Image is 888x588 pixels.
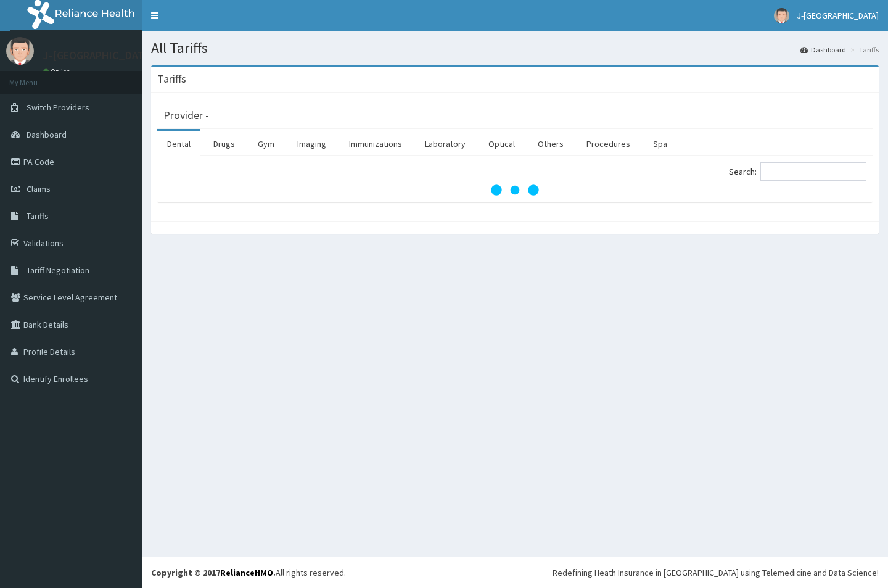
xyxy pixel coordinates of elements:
svg: audio-loading [490,165,540,215]
a: Drugs [203,131,245,157]
div: Redefining Heath Insurance in [GEOGRAPHIC_DATA] using Telemedicine and Data Science! [553,566,879,579]
a: Laboratory [415,131,475,157]
span: Dashboard [27,129,67,140]
h3: Tariffs [157,73,186,85]
span: Claims [27,183,51,194]
a: RelianceHMO [220,567,273,578]
a: Procedures [577,131,640,157]
a: Online [43,67,73,76]
a: Dental [157,131,200,157]
a: Others [528,131,573,157]
a: Gym [248,131,284,157]
img: User Image [6,37,34,65]
img: User Image [774,8,789,23]
li: Tariffs [847,44,879,55]
span: Switch Providers [27,102,89,113]
span: J-[GEOGRAPHIC_DATA] [797,10,879,21]
p: J-[GEOGRAPHIC_DATA] [43,50,154,61]
span: Tariffs [27,210,49,222]
h1: All Tariffs [151,40,879,56]
footer: All rights reserved. [142,557,888,588]
label: Search: [729,162,866,181]
h3: Provider - [163,110,209,121]
a: Optical [479,131,525,157]
input: Search: [760,162,866,181]
a: Immunizations [339,131,412,157]
span: Tariff Negotiation [27,265,89,276]
strong: Copyright © 2017 . [151,567,276,578]
a: Spa [643,131,677,157]
a: Dashboard [800,44,846,55]
a: Imaging [287,131,336,157]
